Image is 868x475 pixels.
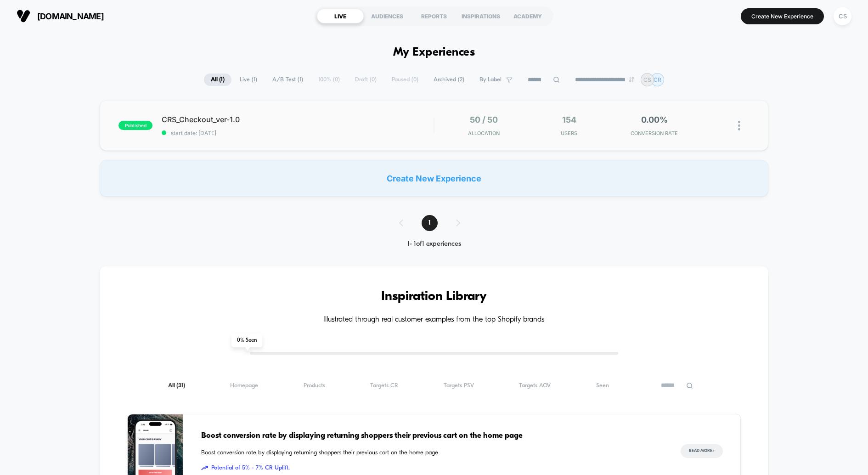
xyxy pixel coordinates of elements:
div: ACADEMY [504,9,551,23]
div: LIVE [317,9,364,23]
button: CS [831,7,854,26]
span: Products [304,382,325,389]
h3: Inspiration Library [127,289,740,304]
span: 1 [422,215,438,231]
span: CONVERSION RATE [614,130,695,136]
div: CS [834,7,851,25]
h4: Illustrated through real customer examples from the top Shopify brands [127,316,740,324]
span: Users [529,130,609,136]
span: All [168,382,185,389]
img: Visually logo [17,9,30,23]
span: Seen [596,382,609,389]
div: 1 - 1 of 1 experiences [390,240,479,248]
div: Create New Experience [100,160,768,197]
span: Live ( 1 ) [233,74,264,86]
span: Targets CR [370,382,398,389]
p: CS [643,76,651,83]
button: Create New Experience [741,8,824,24]
div: INSPIRATIONS [457,9,504,23]
span: 50 / 50 [470,115,498,124]
button: [DOMAIN_NAME] [14,9,107,23]
img: end [629,77,634,82]
div: AUDIENCES [364,9,411,23]
span: 0.00% [641,115,668,124]
img: close [738,121,740,130]
span: 0 % Seen [231,334,262,347]
span: Targets AOV [519,382,551,389]
span: All ( 1 ) [204,74,231,86]
span: ( 31 ) [176,383,185,389]
span: Allocation [468,130,500,136]
span: Boost conversion rate by displaying returning shoppers their previous cart on the home page [201,430,662,442]
span: Archived ( 2 ) [427,74,471,86]
span: [DOMAIN_NAME] [37,11,104,21]
span: published [118,121,152,130]
span: By Label [479,76,502,83]
span: Homepage [230,382,258,389]
span: Targets PSV [444,382,474,389]
span: CRS_Checkout_ver-1.0 [162,115,434,124]
h1: My Experiences [393,46,475,59]
div: REPORTS [411,9,457,23]
span: 154 [562,115,576,124]
span: start date: [DATE] [162,130,434,136]
span: Boost conversion rate by displaying returning shoppers their previous cart on the home page [201,448,662,458]
span: A/B Test ( 1 ) [265,74,310,86]
p: CR [654,76,661,83]
button: Read More> [681,444,723,458]
span: Potential of 5% - 7% CR Uplift. [201,464,662,473]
